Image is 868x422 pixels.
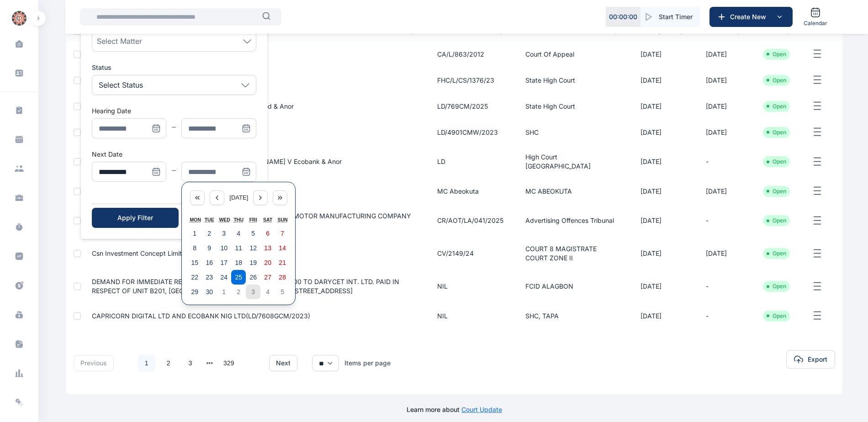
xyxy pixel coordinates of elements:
td: [DATE] [630,145,695,178]
td: Court of Appeal [514,41,630,67]
div: Items per page [344,359,391,368]
li: Open [767,188,786,195]
li: 1 [138,354,156,372]
li: 下一页 [242,357,254,369]
td: LD/769CM/2025 [426,93,514,119]
button: 8 September 2025 [187,241,202,255]
p: Learn more about [407,405,502,414]
p: 00 : 00 : 00 [609,12,637,21]
button: 23 September 2025 [202,270,217,285]
td: [DATE] [630,67,695,93]
abbr: Monday [190,217,201,222]
abbr: Thursday [233,217,243,222]
abbr: 22 September 2025 [191,274,198,281]
abbr: Tuesday [205,217,214,222]
abbr: 1 September 2025 [193,230,196,237]
td: - [695,145,752,178]
button: [DATE] [229,190,248,205]
button: 30 September 2025 [202,285,217,299]
a: Csn Investment Concept Limited V [PERSON_NAME] [92,249,250,257]
td: [DATE] [695,67,752,93]
button: previous [74,355,114,371]
label: Next Date [92,150,122,158]
a: Court Update [461,406,502,413]
button: 26 September 2025 [246,270,260,285]
abbr: 5 September 2025 [251,230,255,237]
button: 5 October 2025 [275,285,290,299]
td: [DATE] [695,119,752,145]
td: - [695,204,752,237]
td: NIL [426,303,514,329]
abbr: Saturday [263,217,272,222]
a: DEMAND FOR IMMEDIATE REFUND OF THE SUM OF N12,100,000.00 TO DARYCET INT. LTD. PAID IN RESPECT OF ... [92,278,399,295]
abbr: 28 September 2025 [279,274,286,281]
button: 7 September 2025 [275,226,290,241]
abbr: Friday [249,217,257,222]
td: CA/L/863/2012 [426,41,514,67]
li: 2 [159,354,178,372]
li: Open [767,312,786,320]
abbr: 16 September 2025 [206,259,213,266]
abbr: 24 September 2025 [220,274,228,281]
p: Select Status [99,79,143,90]
button: 19 September 2025 [246,255,260,270]
td: CV/2149/24 [426,237,514,270]
span: Calendar [804,20,827,27]
abbr: 6 September 2025 [266,230,270,237]
li: Open [767,129,786,136]
td: LD [426,145,514,178]
abbr: 4 September 2025 [237,230,240,237]
button: 22 September 2025 [187,270,202,285]
button: Create New [709,7,793,27]
td: [DATE] [630,93,695,119]
a: 329 [220,354,238,372]
li: 上一页 [121,357,134,369]
td: [DATE] [695,93,752,119]
abbr: 12 September 2025 [249,244,257,252]
label: Status [92,63,256,72]
td: State High Court [514,93,630,119]
td: [DATE] [630,237,695,270]
abbr: 10 September 2025 [220,244,228,252]
button: 10 September 2025 [217,241,231,255]
button: 17 September 2025 [217,255,231,270]
li: 3 [181,354,200,372]
button: 21 September 2025 [275,255,290,270]
li: Open [767,103,786,110]
td: - [695,270,752,303]
abbr: 7 September 2025 [281,230,284,237]
span: CAPRICORN DIGITAL LTD AND ECOBANK NIG LTD(LD/7608GCM/2023) [92,312,310,320]
td: [DATE] [695,41,752,67]
abbr: 3 October 2025 [251,288,255,295]
td: [DATE] [630,270,695,303]
abbr: 21 September 2025 [279,259,286,266]
td: MC ABEOKUTA [514,178,630,204]
li: Open [767,217,786,224]
li: Open [767,283,786,290]
button: 12 September 2025 [246,241,260,255]
button: Apply Filter [92,208,179,228]
abbr: 9 September 2025 [207,244,211,252]
li: 329 [220,354,238,372]
abbr: 2 September 2025 [207,230,211,237]
td: CR/AOT/LA/041/2025 [426,204,514,237]
a: 1 [138,354,155,372]
td: LD/4901CMW/2023 [426,119,514,145]
button: 3 September 2025 [217,226,231,241]
td: FHC/L/CS/1376/23 [426,67,514,93]
abbr: 15 September 2025 [191,259,198,266]
abbr: 30 September 2025 [206,288,213,295]
abbr: 26 September 2025 [249,274,257,281]
button: next [269,355,297,371]
button: 24 September 2025 [217,270,231,285]
button: 9 September 2025 [202,241,217,255]
ul: Menu [81,11,267,239]
td: [DATE] [630,204,695,237]
abbr: 29 September 2025 [191,288,198,295]
button: 15 September 2025 [187,255,202,270]
td: MC Abeokuta [426,178,514,204]
abbr: 18 September 2025 [235,259,242,266]
abbr: 23 September 2025 [206,274,213,281]
td: NIL [426,270,514,303]
button: 2 September 2025 [202,226,217,241]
